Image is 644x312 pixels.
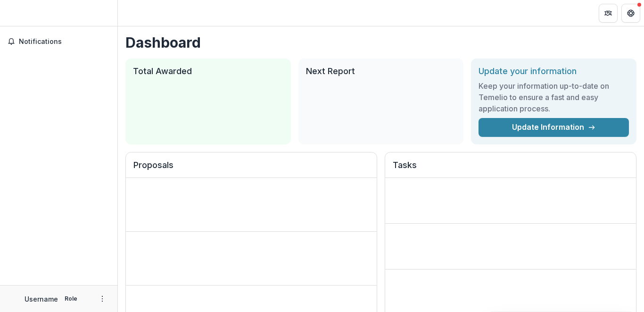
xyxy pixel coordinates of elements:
a: Update Information [479,118,629,137]
button: Partners [599,4,618,23]
button: More [97,293,108,304]
h2: Total Awarded [133,66,283,76]
h2: Proposals [133,160,369,178]
h2: Next Report [306,66,456,76]
h2: Tasks [393,160,628,178]
button: Get Help [621,4,640,23]
p: Username [25,294,58,304]
h2: Update your information [479,66,629,76]
button: Notifications [4,34,114,49]
h1: Dashboard [125,34,636,51]
p: Role [62,295,80,303]
h3: Keep your information up-to-date on Temelio to ensure a fast and easy application process. [479,80,629,114]
span: Notifications [19,38,110,46]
